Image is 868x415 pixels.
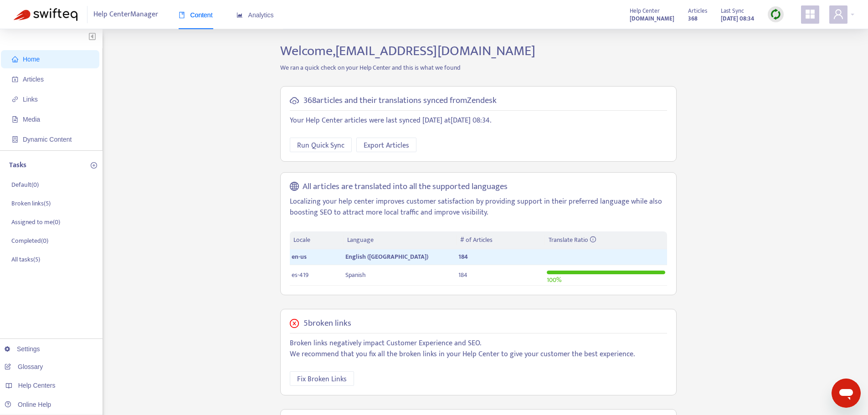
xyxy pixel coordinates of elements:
span: file-image [12,116,18,123]
p: Completed ( 0 ) [11,236,48,246]
span: 184 [458,270,467,280]
h5: All articles are translated into all the supported languages [303,182,508,192]
th: Locale [290,231,344,249]
img: sync.dc5367851b00ba804db3.png [770,9,781,20]
span: Content [179,11,213,19]
a: Settings [5,345,40,353]
span: Spanish [345,270,366,280]
span: Media [23,116,40,123]
span: 184 [458,251,468,262]
th: Language [344,231,457,249]
span: close-circle [290,319,299,328]
span: appstore [805,9,816,20]
span: 100 % [547,275,561,285]
span: Help Center [630,6,660,16]
p: Broken links negatively impact Customer Experience and SEO. We recommend that you fix all the bro... [290,338,667,360]
span: plus-circle [91,162,97,169]
a: Glossary [5,363,43,370]
span: link [12,96,18,102]
span: Home [23,56,40,63]
span: Last Sync [721,6,744,16]
p: We ran a quick check on your Help Center and this is what we found [273,63,683,72]
span: Help Center Manager [93,6,158,23]
span: Links [23,96,38,103]
span: user [833,9,844,20]
p: Default ( 0 ) [11,180,39,190]
button: Run Quick Sync [290,138,352,152]
span: container [12,136,18,143]
p: Assigned to me ( 0 ) [11,217,60,227]
a: [DOMAIN_NAME] [630,13,674,24]
span: global [290,182,299,192]
img: Swifteq [14,8,77,21]
span: Help Centers [18,382,56,389]
p: All tasks ( 5 ) [11,255,40,264]
th: # of Articles [457,231,544,249]
h5: 368 articles and their translations synced from Zendesk [303,96,497,106]
p: Localizing your help center improves customer satisfaction by providing support in their preferre... [290,196,667,218]
p: Tasks [9,160,26,171]
p: Your Help Center articles were last synced [DATE] at [DATE] 08:34 . [290,115,667,126]
span: area-chart [236,12,243,18]
span: en-us [292,251,307,262]
span: Dynamic Content [23,136,72,143]
span: Run Quick Sync [297,140,344,151]
button: Fix Broken Links [290,371,354,386]
strong: [DATE] 08:34 [721,14,754,24]
button: Export Articles [356,138,416,152]
span: Articles [23,76,44,83]
div: Translate Ratio [549,235,663,245]
h5: 5 broken links [303,318,351,329]
iframe: Button to launch messaging window [832,379,861,408]
span: Fix Broken Links [297,374,347,385]
a: Online Help [5,401,51,408]
strong: 368 [688,14,698,24]
span: Export Articles [364,140,409,151]
span: book [179,12,185,18]
span: home [12,56,18,62]
span: es-419 [292,270,308,280]
span: account-book [12,76,18,82]
p: Broken links ( 5 ) [11,199,51,208]
span: Articles [688,6,707,16]
span: Welcome, [EMAIL_ADDRESS][DOMAIN_NAME] [280,40,535,62]
span: Analytics [236,11,274,19]
span: cloud-sync [290,96,299,105]
span: English ([GEOGRAPHIC_DATA]) [345,251,428,262]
